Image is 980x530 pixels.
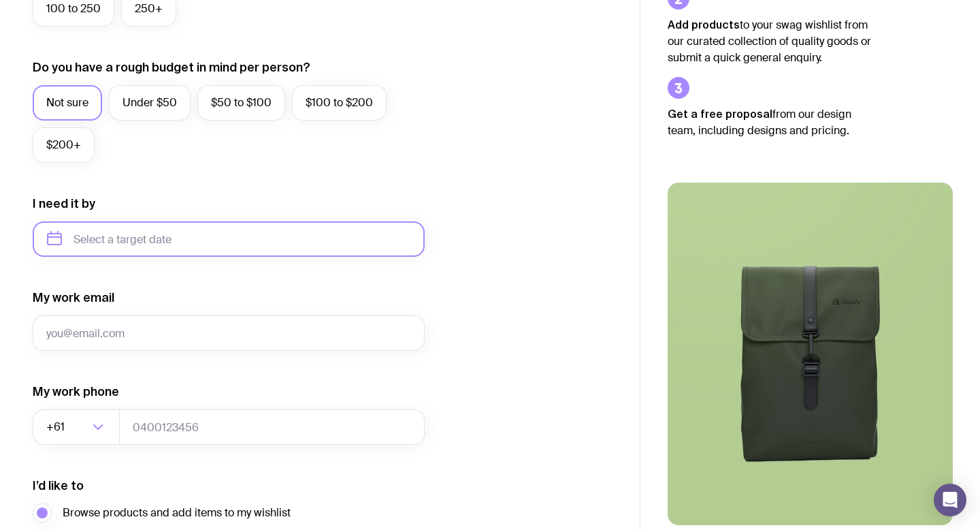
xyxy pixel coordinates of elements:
label: $50 to $100 [197,85,285,121]
div: Open Intercom Messenger [934,484,966,516]
strong: Get a free proposal [668,108,772,120]
label: Under $50 [109,85,191,121]
label: $100 to $200 [292,85,387,121]
label: $200+ [33,127,95,163]
input: 0400123456 [119,409,425,445]
input: you@email.com [33,315,425,351]
label: Do you have a rough budget in mind per person? [33,59,310,76]
strong: Add products [668,18,740,31]
label: My work phone [33,384,119,400]
label: My work email [33,290,114,306]
label: Not sure [33,85,102,121]
input: Select a target date [33,221,425,257]
p: to your swag wishlist from our curated collection of quality goods or submit a quick general enqu... [668,16,872,66]
span: Browse products and add items to my wishlist [63,505,291,521]
span: +61 [46,409,67,445]
label: I’d like to [33,478,84,494]
p: from our design team, including designs and pricing. [668,106,872,139]
input: Search for option [67,409,88,445]
label: I need it by [33,196,95,212]
div: Search for option [33,409,120,445]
